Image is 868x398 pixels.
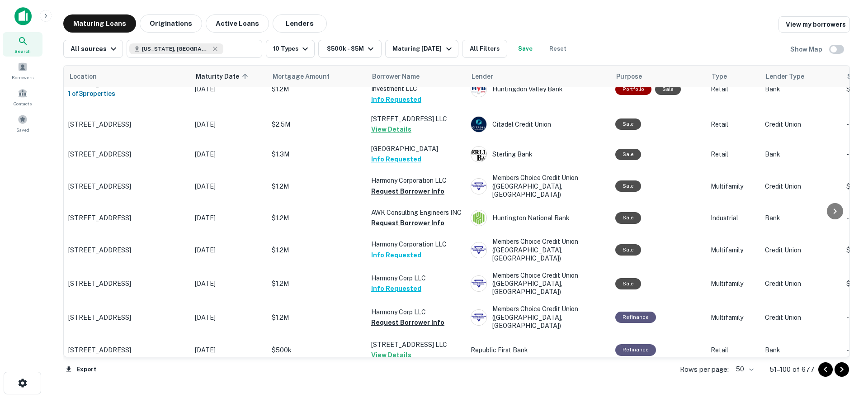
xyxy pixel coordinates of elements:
[195,149,263,159] p: [DATE]
[272,245,362,255] p: $1.2M
[3,58,42,83] a: Borrowers
[706,66,760,87] th: Type
[511,40,540,58] button: Save your search to get updates of matches that match your search criteria.
[267,66,367,87] th: Mortgage Amount
[371,317,444,328] button: Request Borrower Info
[68,182,186,190] p: [STREET_ADDRESS]
[206,14,269,33] button: Active Loans
[616,71,642,82] span: Purpose
[766,71,804,82] span: Lender Type
[14,47,31,55] span: Search
[68,214,186,222] p: [STREET_ADDRESS]
[68,280,186,288] p: [STREET_ADDRESS]
[615,118,641,130] div: Sale
[195,84,263,94] p: [DATE]
[471,210,606,226] div: Huntington National Bank
[3,111,42,135] a: Saved
[272,345,362,355] p: $500k
[765,345,837,355] p: Bank
[272,149,362,159] p: $1.3M
[471,117,486,132] img: picture
[371,208,462,218] p: AWK Consulting Engineers INC
[190,66,267,87] th: Maturity Date
[371,94,421,105] button: Info Requested
[471,237,606,262] div: Members Choice Credit Union ([GEOGRAPHIC_DATA], [GEOGRAPHIC_DATA])
[765,149,837,159] p: Bank
[765,245,837,255] p: Credit Union
[68,246,186,254] p: [STREET_ADDRESS]
[371,144,462,154] p: [GEOGRAPHIC_DATA]
[371,186,444,197] button: Request Borrower Info
[471,147,486,162] img: picture
[371,175,462,185] p: Harmony Corporation LLC
[3,85,42,109] a: Contacts
[466,66,611,87] th: Lender
[64,66,190,87] th: Location
[14,100,32,107] span: Contacts
[14,7,32,25] img: capitalize-icon.png
[471,116,606,133] div: Citadel Credit Union
[195,245,263,255] p: [DATE]
[765,84,837,94] p: Bank
[615,312,656,323] div: This loan purpose was for refinancing
[615,212,641,223] div: Sale
[711,149,756,159] p: Retail
[69,71,97,82] span: Location
[711,313,756,322] p: Multifamily
[371,350,411,360] button: View Details
[367,66,466,87] th: Borrower Name
[615,149,641,160] div: Sale
[765,213,837,223] p: Bank
[732,363,755,376] div: 50
[711,181,756,191] p: Multifamily
[471,242,486,258] img: picture
[765,313,837,322] p: Credit Union
[272,279,362,289] p: $1.2M
[272,119,362,129] p: $2.5M
[3,32,42,57] a: Search
[12,74,33,81] span: Borrowers
[778,16,850,33] a: View my borrowers
[142,45,210,53] span: [US_STATE], [GEOGRAPHIC_DATA]
[471,210,486,226] img: picture
[543,40,572,58] button: Reset
[371,218,444,228] button: Request Borrower Info
[471,179,486,194] img: picture
[371,283,421,294] button: Info Requested
[371,307,462,317] p: Harmony Corp LLC
[615,278,641,289] div: Sale
[471,276,486,291] img: picture
[765,279,837,289] p: Credit Union
[471,271,606,296] div: Members Choice Credit Union ([GEOGRAPHIC_DATA], [GEOGRAPHIC_DATA])
[471,174,606,199] div: Members Choice Credit Union ([GEOGRAPHIC_DATA], [GEOGRAPHIC_DATA])
[711,345,756,355] p: Retail
[63,14,136,33] button: Maturing Loans
[195,213,263,223] p: [DATE]
[385,40,458,58] button: Maturing [DATE]
[760,66,842,87] th: Lender Type
[16,126,29,133] span: Saved
[615,344,656,355] div: This loan purpose was for refinancing
[711,279,756,289] p: Multifamily
[272,313,362,322] p: $1.2M
[371,273,462,283] p: Harmony Corp LLC
[273,71,341,82] span: Mortgage Amount
[68,346,186,354] p: [STREET_ADDRESS]
[711,245,756,255] p: Multifamily
[711,119,756,129] p: Retail
[140,14,202,33] button: Originations
[318,40,382,58] button: $500k - $5M
[471,146,606,162] div: Sterling Bank
[272,213,362,223] p: $1.2M
[680,364,729,375] p: Rows per page:
[68,120,186,128] p: [STREET_ADDRESS]
[471,81,606,97] div: Huntingdon Valley Bank
[196,71,251,82] span: Maturity Date
[371,124,411,135] button: View Details
[371,340,462,350] p: [STREET_ADDRESS] LLC
[68,313,186,322] p: [STREET_ADDRESS]
[273,14,327,33] button: Lenders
